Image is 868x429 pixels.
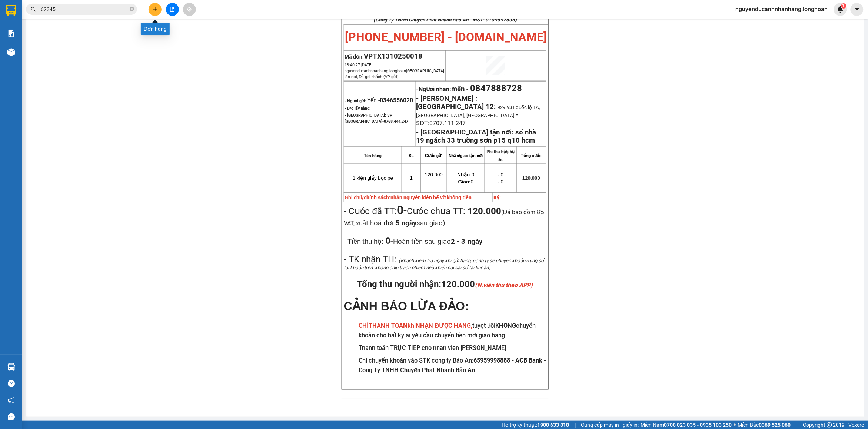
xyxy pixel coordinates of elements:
[759,422,791,428] strong: 0369 525 060
[6,5,16,16] img: logo-vxr
[470,83,522,93] span: 0847888728
[359,219,447,227] span: uất hoá đơn sau giao).
[468,206,501,217] strong: 120.000
[384,236,483,246] span: -
[8,397,15,404] span: notification
[521,153,542,158] strong: Tổng cước
[359,323,473,330] span: CHỈ khi G,
[3,45,112,55] span: Mã đơn: VPTX1310250019
[416,85,465,93] strong: -
[730,4,834,14] span: nguyenducanhnhanhang.longhoan
[41,5,128,13] input: Tìm tên, số ĐT hoặc mã đơn
[493,194,501,200] strong: Ký:
[345,99,366,103] strong: - Người gửi:
[409,153,414,158] strong: SL
[416,323,467,330] strong: NHẬN ĐƯỢC HÀN
[416,128,536,144] strong: số nhà 19 ngách 33 trường sơn p15 q10 hcm
[49,3,147,13] strong: PHIẾU DÁN LÊN HÀNG
[416,104,541,118] span: 929-931 quốc lộ 1A, [GEOGRAPHIC_DATA], [GEOGRAPHIC_DATA]
[47,15,149,23] span: Ngày in phiếu: 18:49 ngày
[344,209,545,227] span: (Đã bao gồm 8% VAT, x
[344,238,384,246] span: - Tiền thu hộ:
[345,113,409,124] span: - [GEOGRAPHIC_DATA]: VP [GEOGRAPHIC_DATA]-
[7,48,15,56] img: warehouse-icon
[841,3,847,9] sup: 1
[416,94,496,111] span: - [PERSON_NAME] : [GEOGRAPHIC_DATA] 12:
[397,203,407,217] span: -
[854,6,861,13] span: caret-down
[7,363,15,371] img: warehouse-icon
[419,86,465,93] span: Người nhận:
[458,179,473,184] span: 0
[344,206,407,217] span: - Cước đã TT:
[441,279,533,290] span: 120.000
[516,111,519,119] span: -
[345,54,423,60] span: Mã đơn:
[837,6,844,13] img: icon-new-feature
[498,172,504,177] span: - 0
[396,219,416,227] strong: 5 ngày
[141,23,170,35] div: Đơn hàng
[384,119,409,124] span: 0768.444.247
[64,25,136,39] span: CÔNG TY TNHH CHUYỂN PHÁT NHANH BẢO AN
[664,422,732,428] strong: 0708 023 035 - 0935 103 250
[458,172,475,177] span: 0
[345,30,547,44] span: [PHONE_NUMBER] - [DOMAIN_NAME]
[458,179,471,184] strong: Giao:
[734,423,736,426] span: ⚪️
[449,153,483,158] strong: Nhận/giao tận nơi
[149,3,162,16] button: plus
[458,172,472,177] strong: Nhận:
[130,6,134,13] span: close-circle
[537,422,569,428] strong: 1900 633 818
[3,25,56,38] span: [PHONE_NUMBER]
[183,3,196,16] button: aim
[153,7,158,12] span: plus
[416,128,514,136] strong: - [GEOGRAPHIC_DATA] tận nơi:
[641,421,732,429] span: Miền Nam
[397,203,403,217] strong: 0
[496,323,516,330] strong: KHÔNG
[380,97,413,104] span: 0346556020
[393,238,483,246] span: Hoàn tiền sau giao
[368,97,413,104] span: Yến -
[575,421,576,429] span: |
[353,175,393,181] span: 1 kiện giấy bọc pe
[416,120,430,127] span: SĐT:
[425,172,443,177] span: 120.000
[166,3,179,16] button: file-add
[344,255,397,265] span: - TK nhận TH:
[344,258,544,271] span: (Khách kiểm tra ngay khi gửi hàng, công ty sẽ chuyển khoản đúng số tài khoản trên, không chịu trá...
[429,120,466,127] span: 0707.111.247
[20,25,39,31] strong: CSKH:
[359,344,546,353] h3: Thanh toán TRỰC TIẾP cho nhân viên [PERSON_NAME]
[468,238,483,246] span: ngày
[452,85,465,93] span: mến
[425,153,442,158] strong: Cước gửi
[451,238,483,246] strong: 2 - 3
[364,153,382,158] strong: Tên hàng
[345,69,445,79] span: nguyenducanhnhanhang.longhoan
[345,194,472,200] strong: Ghi chú/chính sách:
[8,380,15,387] span: question-circle
[357,279,533,290] span: Tổng thu người nhận:
[465,86,470,93] span: -
[581,421,639,429] span: Cung cấp máy in - giấy in:
[344,206,545,228] span: Cước chưa TT:
[498,179,504,184] span: - 0
[187,7,192,12] span: aim
[359,322,546,340] h3: tuyệt đối chuyển khoản cho bất kỳ ai yêu cầu chuyển tiền mới giao hàng.
[827,422,832,428] span: copyright
[130,7,134,11] span: close-circle
[31,7,36,12] span: search
[384,236,391,246] strong: 0
[738,421,791,429] span: Miền Bắc
[502,421,569,429] span: Hỗ trợ kỹ thuật:
[170,7,175,12] span: file-add
[8,413,15,420] span: message
[369,323,408,330] strong: THANH TOÁN
[7,30,15,37] img: solution-icon
[487,149,515,162] strong: Phí thu hộ/phụ thu
[373,17,517,23] strong: (Công Ty TNHH Chuyển Phát Nhanh Bảo An - MST: 0109597835)
[345,63,445,79] span: 18:40:27 [DATE] -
